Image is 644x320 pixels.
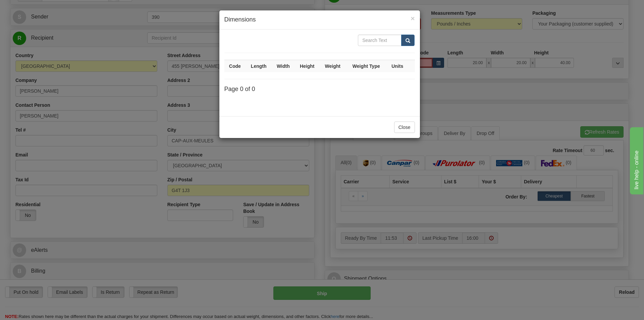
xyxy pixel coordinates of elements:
[394,122,415,133] button: Close
[387,60,408,72] th: Units
[5,4,62,12] div: live help - online
[411,15,415,22] button: Close
[346,60,387,72] th: Weight Type
[224,60,246,72] th: Code
[224,15,415,24] h4: Dimensions
[272,60,294,72] th: Width
[295,60,320,72] th: Height
[246,60,272,72] th: Length
[411,14,415,22] span: ×
[224,86,415,93] h4: Page 0 of 0
[629,126,643,194] iframe: chat widget
[358,35,401,46] input: Search Text
[320,60,346,72] th: Weight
